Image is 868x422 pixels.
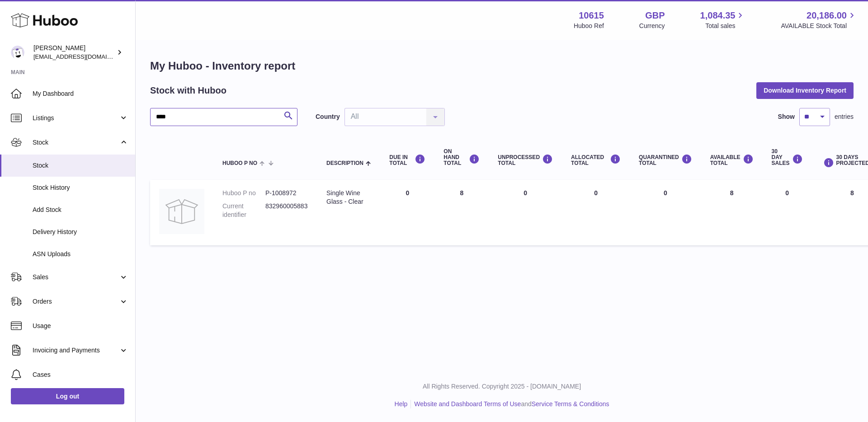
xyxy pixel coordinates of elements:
span: AVAILABLE Stock Total [781,22,857,30]
div: [PERSON_NAME] [33,44,115,61]
span: ASN Uploads [33,250,128,258]
td: 0 [489,180,562,245]
a: Website and Dashboard Terms of Use [414,400,521,408]
a: Service Terms & Conditions [532,400,609,408]
div: DUE IN TOTAL [389,154,425,166]
span: Usage [33,322,128,330]
span: Huboo P no [222,160,257,166]
span: Cases [33,370,128,379]
span: Stock History [33,183,128,192]
li: and [411,400,609,408]
span: Total sales [705,22,745,30]
label: Show [778,113,795,121]
dd: P-1008972 [265,189,308,197]
img: product image [159,189,204,234]
div: ON HAND Total [443,149,480,167]
div: QUARANTINED Total [639,154,692,166]
label: Country [316,113,340,121]
span: 20,186.00 [807,9,847,22]
span: Orders [33,297,119,306]
a: Help [395,400,408,408]
span: Delivery History [33,228,128,236]
button: Download Inventory Report [756,82,854,98]
div: UNPROCESSED Total [498,154,553,166]
span: Listings [33,114,119,122]
td: 8 [701,180,763,245]
div: AVAILABLE Total [710,154,754,166]
div: Currency [639,22,665,30]
span: [EMAIL_ADDRESS][DOMAIN_NAME] [33,53,133,60]
a: Log out [11,388,124,404]
a: 20,186.00 AVAILABLE Stock Total [781,9,857,30]
td: 0 [562,180,630,245]
dd: 832960005883 [265,202,308,219]
div: ALLOCATED Total [571,154,621,166]
p: All Rights Reserved. Copyright 2025 - [DOMAIN_NAME] [143,382,861,391]
span: Add Stock [33,206,128,214]
strong: GBP [645,9,665,22]
div: Huboo Ref [574,22,604,30]
span: Stock [33,161,128,170]
span: My Dashboard [33,89,128,98]
span: 1,084.35 [700,9,736,22]
div: 30 DAY SALES [772,149,803,167]
strong: 10615 [579,9,604,22]
h1: My Huboo - Inventory report [150,59,854,73]
td: 8 [434,180,489,245]
div: Single Wine Glass - Clear [326,189,371,206]
td: 0 [763,180,812,245]
td: 0 [380,180,434,245]
span: Description [326,160,363,166]
img: fulfillment@fable.com [11,46,24,59]
span: Sales [33,273,119,281]
dt: Huboo P no [222,189,265,197]
span: Invoicing and Payments [33,346,119,355]
span: entries [835,113,854,121]
h2: Stock with Huboo [150,84,226,97]
span: 0 [664,189,667,197]
dt: Current identifier [222,202,265,219]
a: 1,084.35 Total sales [700,9,746,30]
span: Stock [33,138,119,147]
